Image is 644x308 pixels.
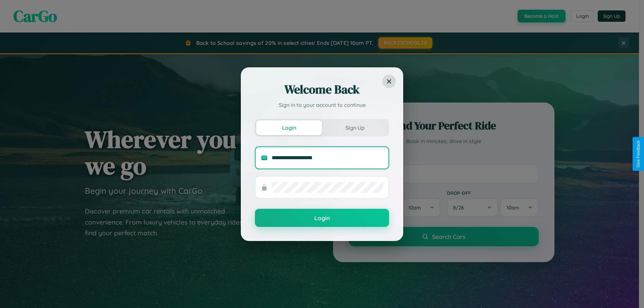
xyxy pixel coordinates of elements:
[322,120,388,135] button: Sign Up
[256,120,322,135] button: Login
[255,81,389,98] h2: Welcome Back
[255,101,389,109] p: Sign in to your account to continue
[636,140,641,168] div: Give Feedback
[255,209,389,227] button: Login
